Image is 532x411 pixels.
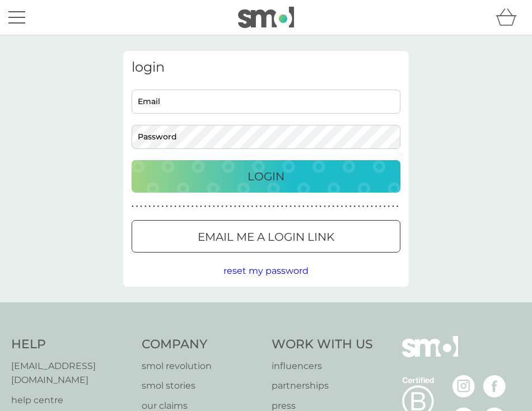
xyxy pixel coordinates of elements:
[307,204,309,209] p: ●
[166,204,168,209] p: ●
[264,204,266,209] p: ●
[179,204,181,209] p: ●
[302,204,305,209] p: ●
[161,204,164,209] p: ●
[328,204,330,209] p: ●
[142,359,261,373] a: smol revolution
[200,204,202,209] p: ●
[483,375,506,398] img: visit the smol Facebook page
[452,375,475,398] img: visit the smol Instagram page
[217,204,220,209] p: ●
[286,204,288,209] p: ●
[320,204,322,209] p: ●
[384,204,386,209] p: ●
[223,264,309,278] button: reset my password
[136,204,138,209] p: ●
[396,204,399,209] p: ●
[496,6,524,29] div: basket
[11,393,130,408] a: help centre
[358,204,360,209] p: ●
[132,59,400,76] h3: login
[311,204,313,209] p: ●
[132,160,400,193] button: Login
[294,204,296,209] p: ●
[142,336,261,353] h4: Company
[144,204,147,209] p: ●
[273,204,275,209] p: ●
[354,204,356,209] p: ●
[195,204,198,209] p: ●
[238,7,294,28] img: smol
[248,167,284,185] p: Login
[174,204,176,209] p: ●
[204,204,207,209] p: ●
[192,204,194,209] p: ●
[213,204,215,209] p: ●
[371,204,373,209] p: ●
[379,204,381,209] p: ●
[157,204,160,209] p: ●
[341,204,343,209] p: ●
[255,204,258,209] p: ●
[268,204,270,209] p: ●
[251,204,254,209] p: ●
[315,204,318,209] p: ●
[132,204,134,209] p: ●
[11,359,130,387] a: [EMAIL_ADDRESS][DOMAIN_NAME]
[234,204,236,209] p: ●
[272,336,373,353] h4: Work With Us
[187,204,189,209] p: ●
[272,379,373,393] a: partnerships
[132,220,400,253] button: Email me a login link
[226,204,228,209] p: ●
[388,204,390,209] p: ●
[8,7,25,28] button: menu
[366,204,368,209] p: ●
[221,204,223,209] p: ●
[332,204,334,209] p: ●
[375,204,377,209] p: ●
[277,204,279,209] p: ●
[290,204,292,209] p: ●
[142,379,261,393] a: smol stories
[198,228,334,246] p: Email me a login link
[242,204,245,209] p: ●
[402,336,458,374] img: smol
[324,204,326,209] p: ●
[337,204,339,209] p: ●
[11,336,130,353] h4: Help
[345,204,347,209] p: ●
[247,204,249,209] p: ●
[149,204,151,209] p: ●
[272,359,373,373] a: influencers
[349,204,352,209] p: ●
[140,204,142,209] p: ●
[362,204,365,209] p: ●
[223,265,309,276] span: reset my password
[392,204,394,209] p: ●
[230,204,232,209] p: ●
[281,204,283,209] p: ●
[260,204,262,209] p: ●
[239,204,241,209] p: ●
[208,204,211,209] p: ●
[183,204,185,209] p: ●
[170,204,172,209] p: ●
[153,204,155,209] p: ●
[298,204,300,209] p: ●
